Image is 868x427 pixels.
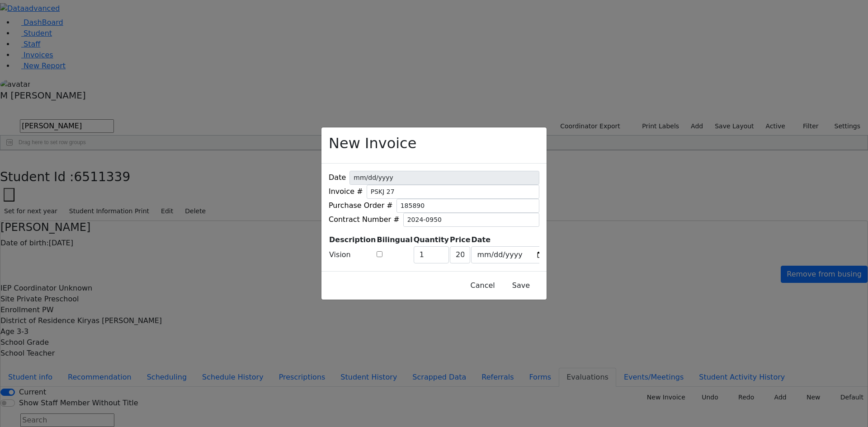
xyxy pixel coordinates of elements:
[413,234,449,246] th: Quantity
[329,186,363,197] label: Invoice #
[329,246,376,264] td: Vision
[471,234,551,246] th: Date
[449,234,471,246] th: Price
[329,135,416,152] h2: New Invoice
[329,200,393,211] label: Purchase Order #
[329,214,400,225] label: Contract Number #
[376,234,413,246] th: Bilingual
[329,172,346,183] label: Date
[465,277,501,294] button: Close
[501,277,541,294] button: Save
[329,234,376,246] th: Description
